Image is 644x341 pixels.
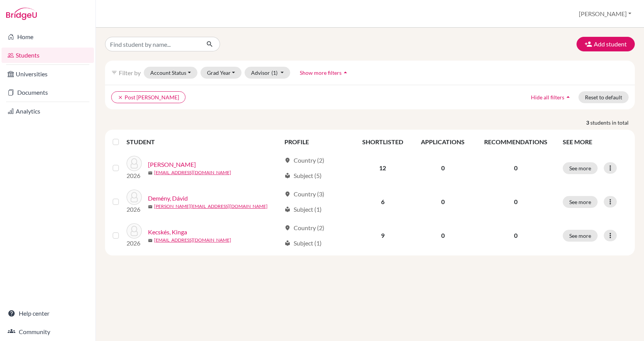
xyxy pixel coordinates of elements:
a: Universities [2,66,94,82]
div: Subject (5) [284,171,322,180]
a: Community [2,324,94,339]
p: 2026 [127,239,142,248]
div: Country (2) [284,156,324,165]
span: mail [148,238,153,243]
button: Grad Year [200,67,242,79]
a: [PERSON_NAME][EMAIL_ADDRESS][DOMAIN_NAME] [154,203,268,210]
button: Advisor(1) [245,67,290,79]
img: Kecskés, Kinga [127,223,142,239]
button: [PERSON_NAME] [575,7,635,21]
div: Country (2) [284,223,324,232]
i: filter_list [111,69,117,76]
a: Demény, Dávid [148,194,188,203]
p: 0 [478,231,554,240]
a: Documents [2,85,94,100]
a: [EMAIL_ADDRESS][DOMAIN_NAME] [154,169,231,176]
span: Show more filters [300,69,342,76]
span: students in total [590,119,635,127]
a: [EMAIL_ADDRESS][DOMAIN_NAME] [154,237,231,244]
span: Hide all filters [531,94,564,100]
i: arrow_drop_up [342,69,349,76]
th: RECOMMENDATIONS [474,133,558,151]
button: Account Status [144,67,197,79]
th: PROFILE [280,133,353,151]
span: (1) [271,69,278,76]
p: 2026 [127,171,142,180]
img: Ábrahám, Emma [127,156,142,171]
a: Home [2,29,94,44]
button: Show more filtersarrow_drop_up [293,67,356,79]
th: SEE MORE [558,133,632,151]
span: location_on [284,157,291,163]
td: 0 [412,151,474,185]
input: Find student by name... [105,37,200,51]
td: 9 [353,219,412,252]
p: 0 [478,197,554,206]
span: Filter by [119,69,141,76]
a: [PERSON_NAME] [148,160,196,169]
button: See more [563,162,598,174]
button: See more [563,230,598,242]
div: Subject (1) [284,205,322,214]
button: clearPost [PERSON_NAME] [111,91,186,103]
a: Help center [2,306,94,321]
div: Country (3) [284,189,324,199]
button: Reset to default [578,91,629,103]
img: Demény, Dávid [127,189,142,205]
p: 2026 [127,205,142,214]
td: 12 [353,151,412,185]
div: Subject (1) [284,239,322,248]
td: 6 [353,185,412,219]
a: Students [2,48,94,63]
a: Kecskés, Kinga [148,227,187,237]
th: STUDENT [127,133,280,151]
a: Analytics [2,104,94,119]
span: mail [148,171,153,175]
span: location_on [284,225,291,231]
i: arrow_drop_up [564,93,572,101]
td: 0 [412,185,474,219]
span: local_library [284,206,291,213]
button: Hide all filtersarrow_drop_up [524,91,578,103]
span: local_library [284,240,291,246]
img: Bridge-U [6,8,37,20]
span: location_on [284,191,291,197]
td: 0 [412,219,474,252]
th: APPLICATIONS [412,133,474,151]
button: Add student [577,37,635,51]
strong: 3 [586,119,590,127]
button: See more [563,196,598,208]
p: 0 [478,163,554,173]
i: clear [118,95,123,100]
span: local_library [284,173,291,179]
span: mail [148,204,153,209]
th: SHORTLISTED [353,133,412,151]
